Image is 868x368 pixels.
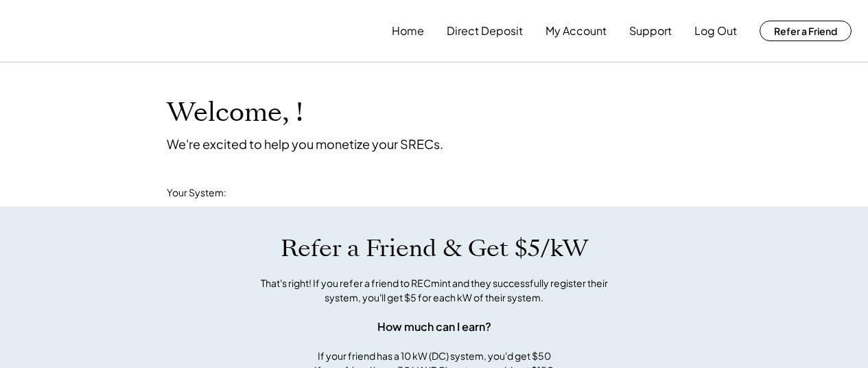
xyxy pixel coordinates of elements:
div: We're excited to help you monetize your SRECs. [167,136,443,152]
div: That's right! If you refer a friend to RECmint and they successfully register their system, you'l... [246,276,623,305]
h1: Welcome, ! [167,97,338,129]
button: Home [392,17,424,45]
button: Support [629,17,672,45]
button: Direct Deposit [447,17,523,45]
div: Your System: [167,186,226,200]
button: My Account [546,17,607,45]
button: Log Out [694,17,737,45]
button: Refer a Friend [760,21,852,41]
h1: Refer a Friend & Get $5/kW [281,234,588,263]
div: How much can I earn? [377,319,491,335]
img: yH5BAEAAAAALAAAAAABAAEAAAIBRAA7 [16,23,130,40]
